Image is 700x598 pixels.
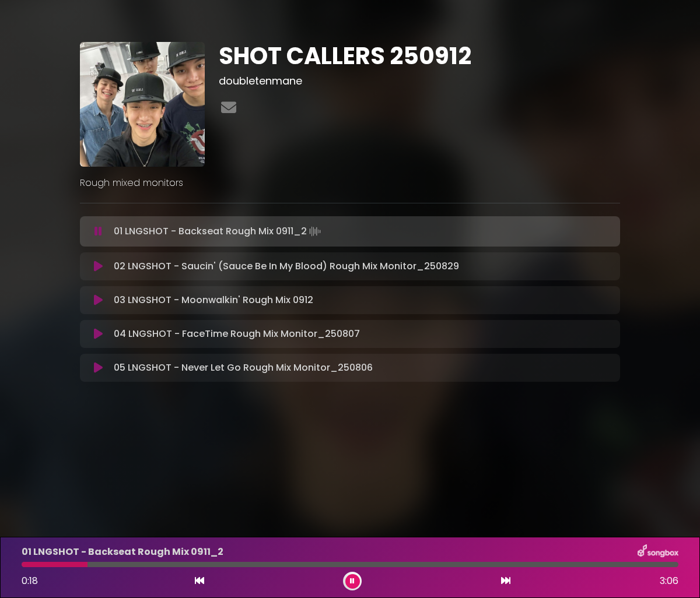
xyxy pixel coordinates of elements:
[114,327,360,341] p: 04 LNGSHOT - FaceTime Rough Mix Monitor_250807
[114,293,313,307] p: 03 LNGSHOT - Moonwalkin' Rough Mix 0912
[219,42,621,70] h1: SHOT CALLERS 250912
[80,42,205,167] img: EhfZEEfJT4ehH6TTm04u
[114,259,459,273] p: 02 LNGSHOT - Saucin' (Sauce Be In My Blood) Rough Mix Monitor_250829
[80,176,620,190] p: Rough mixed monitors
[307,223,323,240] img: waveform4.gif
[114,361,373,375] p: 05 LNGSHOT - Never Let Go Rough Mix Monitor_250806
[219,75,621,87] h3: doubletenmane
[114,223,323,240] p: 01 LNGSHOT - Backseat Rough Mix 0911_2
